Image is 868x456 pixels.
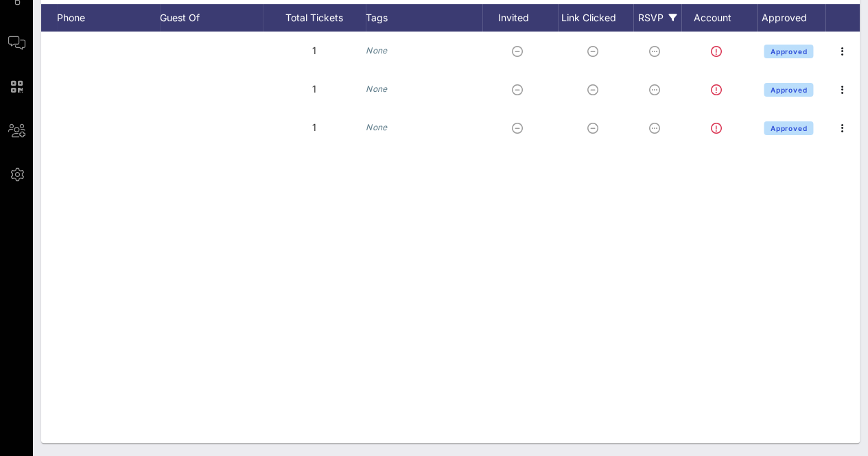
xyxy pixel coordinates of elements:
div: Link Clicked [558,4,633,32]
i: None [366,122,388,132]
div: 1 [263,32,366,70]
button: Approved [764,83,814,97]
div: 1 [263,70,366,108]
div: Approved [757,4,825,32]
button: Approved [764,121,814,135]
span: Approved [769,86,807,94]
div: Total Tickets [263,4,366,32]
span: Approved [769,124,807,132]
div: 1 [263,108,366,147]
span: Approved [769,47,807,56]
div: Guest Of [160,4,263,32]
button: Approved [764,45,814,58]
div: RSVP [633,4,681,32]
div: Invited [482,4,558,32]
div: Account [681,4,757,32]
div: Tags [366,4,482,32]
i: None [366,84,388,94]
div: Phone [57,4,160,32]
i: None [366,45,388,56]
